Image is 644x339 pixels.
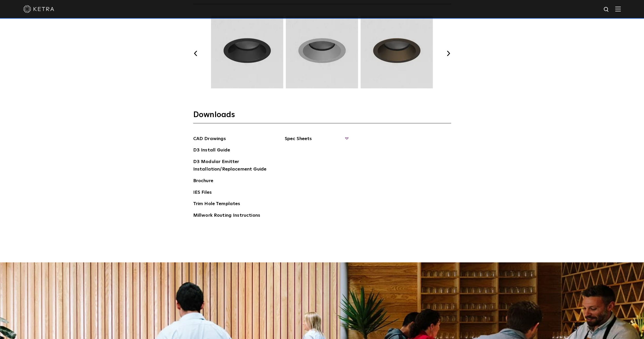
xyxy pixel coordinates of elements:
img: TRM007.webp [210,16,284,88]
a: D3 Install Guide [193,147,230,155]
img: Hamburger%20Nav.svg [615,6,621,11]
img: ketra-logo-2019-white [23,5,54,13]
a: Brochure [193,177,213,185]
a: Millwork Routing Instructions [193,212,260,220]
a: D3 Modular Emitter Installation/Replacement Guide [193,158,271,174]
img: TRM008.webp [285,16,359,88]
button: Next [446,51,451,56]
img: search icon [603,6,610,13]
a: CAD Drawings [193,135,226,143]
button: Previous [193,51,198,56]
h3: Downloads [193,110,451,123]
a: IES Files [193,189,212,197]
span: Spec Sheets [285,135,348,147]
img: TRM009.webp [360,16,434,88]
a: Trim Hole Templates [193,200,240,208]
